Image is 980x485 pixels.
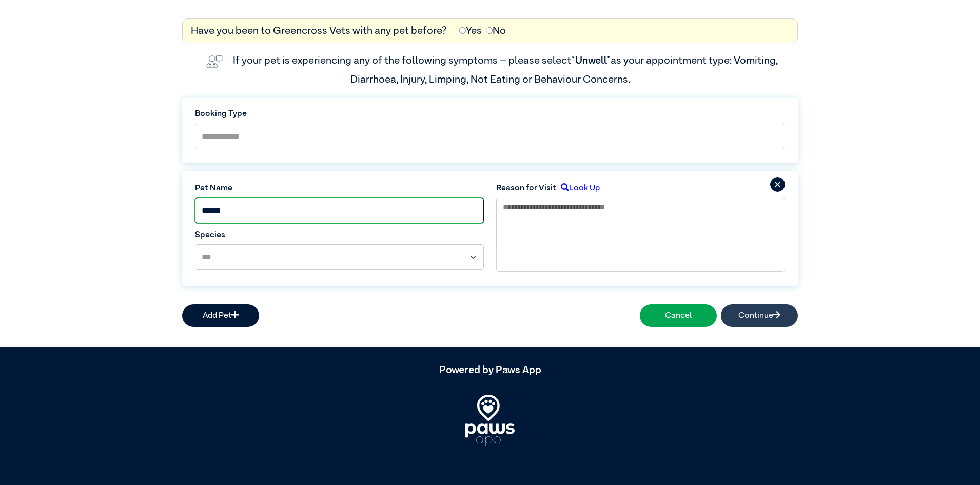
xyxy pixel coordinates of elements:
input: Yes [459,27,466,34]
label: Species [195,229,484,241]
button: Add Pet [182,304,259,327]
h5: Powered by Paws App [182,364,798,376]
label: Yes [459,23,482,38]
img: PawsApp [465,395,515,446]
button: Continue [721,304,798,327]
label: Reason for Visit [496,182,556,195]
button: Cancel [640,304,717,327]
label: Pet Name [195,182,484,195]
label: Look Up [556,182,600,195]
label: No [486,23,506,38]
label: If your pet is experiencing any of the following symptoms – please select as your appointment typ... [233,55,780,84]
label: Have you been to Greencross Vets with any pet before? [191,23,447,38]
input: No [486,27,493,34]
span: “Unwell” [571,55,611,66]
img: vet [202,51,227,72]
label: Booking Type [195,108,785,120]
